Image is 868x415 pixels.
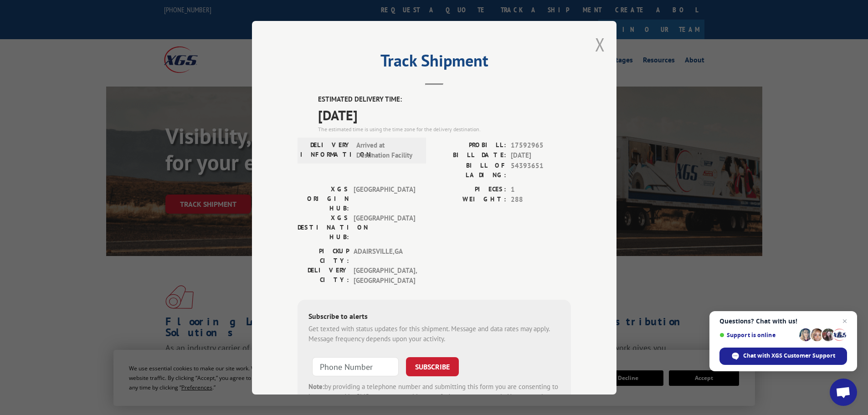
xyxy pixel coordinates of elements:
label: BILL OF LADING: [434,160,506,179]
span: Chat with XGS Customer Support [743,352,835,360]
input: Phone Number [312,357,399,376]
span: [DATE] [511,150,571,161]
span: 17592965 [511,140,571,150]
span: [GEOGRAPHIC_DATA] [354,184,415,213]
span: [GEOGRAPHIC_DATA] , [GEOGRAPHIC_DATA] [354,265,415,286]
label: ESTIMATED DELIVERY TIME: [318,94,571,105]
label: DELIVERY CITY: [298,265,349,286]
span: Chat with XGS Customer Support [719,348,847,365]
strong: Note: [308,382,324,390]
button: SUBSCRIBE [406,357,459,376]
label: PIECES: [434,184,506,195]
div: Subscribe to alerts [308,310,560,323]
span: 54393651 [511,160,571,179]
label: DELIVERY INFORMATION: [300,140,352,160]
button: Close modal [595,32,605,56]
span: 1 [511,184,571,195]
a: Open chat [830,379,857,406]
span: [DATE] [318,104,571,125]
h2: Track Shipment [298,54,571,72]
label: WEIGHT: [434,195,506,205]
div: by providing a telephone number and submitting this form you are consenting to be contacted by SM... [308,381,560,412]
span: Support is online [719,332,796,338]
label: XGS DESTINATION HUB: [298,213,349,241]
label: PROBILL: [434,140,506,150]
span: ADAIRSVILLE , GA [354,246,415,265]
div: Get texted with status updates for this shipment. Message and data rates may apply. Message frequ... [308,323,560,344]
span: Questions? Chat with us! [719,318,847,325]
label: XGS ORIGIN HUB: [298,184,349,213]
span: [GEOGRAPHIC_DATA] [354,213,415,241]
span: 288 [511,195,571,205]
div: The estimated time is using the time zone for the delivery destination. [318,125,571,133]
label: BILL DATE: [434,150,506,161]
span: Arrived at Destination Facility [356,140,418,160]
label: PICKUP CITY: [298,246,349,265]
